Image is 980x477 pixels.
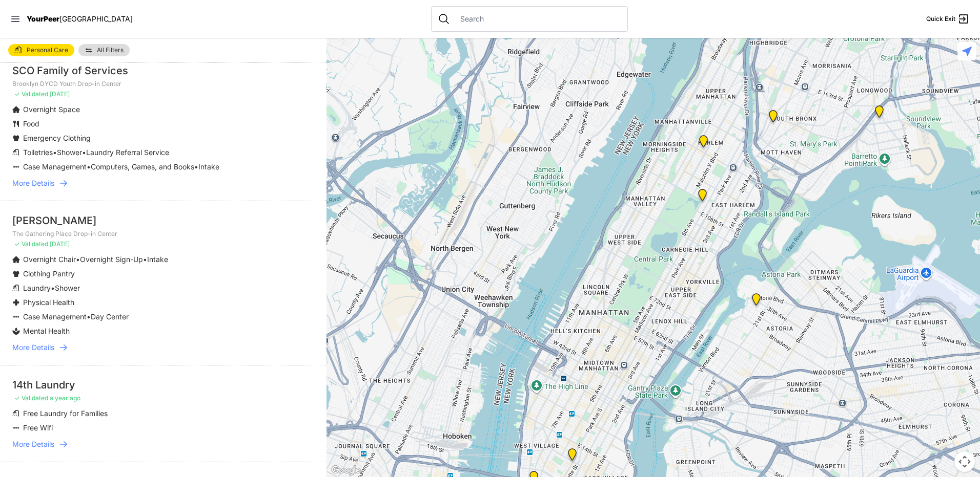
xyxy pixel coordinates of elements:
[454,14,621,24] input: Search
[767,110,780,126] div: Harm Reduction Center
[53,148,57,157] span: •
[23,269,75,278] span: Clothing Pantry
[23,409,108,418] span: Free Laundry for Families
[50,394,80,402] span: a year ago
[27,14,59,23] span: YourPeer
[23,255,76,264] span: Overnight Chair
[76,255,80,264] span: •
[12,178,314,188] a: More Details
[23,148,53,157] span: Toiletries
[91,162,194,171] span: Computers, Games, and Books
[194,162,198,171] span: •
[23,327,70,335] span: Mental Health
[59,14,133,23] span: [GEOGRAPHIC_DATA]
[87,162,91,171] span: •
[12,342,54,353] span: More Details
[329,464,363,477] img: Google
[23,162,87,171] span: Case Management
[12,342,314,353] a: More Details
[12,178,54,188] span: More Details
[12,63,314,78] div: SCO Family of Services
[12,439,54,449] span: More Details
[566,448,579,465] div: Harvey Milk High School
[23,298,74,307] span: Physical Health
[198,162,219,171] span: Intake
[697,135,710,151] div: Uptown/Harlem DYCD Youth Drop-in Center
[696,189,709,205] div: Manhattan
[12,80,314,88] p: Brooklyn DYCD Youth Drop-in Center
[27,16,133,22] a: YourPeer[GEOGRAPHIC_DATA]
[926,13,970,25] a: Quick Exit
[80,255,143,264] span: Overnight Sign-Up
[55,284,80,292] span: Shower
[23,134,91,142] span: Emergency Clothing
[23,423,53,432] span: Free Wifi
[14,240,48,248] span: ✓ Validated
[12,230,314,238] p: The Gathering Place Drop-in Center
[12,213,314,228] div: [PERSON_NAME]
[329,464,363,477] a: Open this area in Google Maps (opens a new window)
[23,312,87,321] span: Case Management
[14,90,48,98] span: ✓ Validated
[82,148,86,157] span: •
[57,148,82,157] span: Shower
[143,255,147,264] span: •
[926,15,955,23] span: Quick Exit
[873,105,886,122] div: Living Room 24-Hour Drop-In Center
[147,255,168,264] span: Intake
[91,312,129,321] span: Day Center
[23,105,80,114] span: Overnight Space
[23,284,51,292] span: Laundry
[8,44,74,56] a: Personal Care
[27,47,68,53] span: Personal Care
[14,394,48,402] span: ✓ Validated
[78,44,130,56] a: All Filters
[97,47,124,53] span: All Filters
[12,439,314,449] a: More Details
[50,240,70,248] span: [DATE]
[50,90,70,98] span: [DATE]
[12,378,314,392] div: 14th Laundry
[87,312,91,321] span: •
[86,148,169,157] span: Laundry Referral Service
[23,119,39,128] span: Food
[51,284,55,292] span: •
[954,451,975,472] button: Map camera controls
